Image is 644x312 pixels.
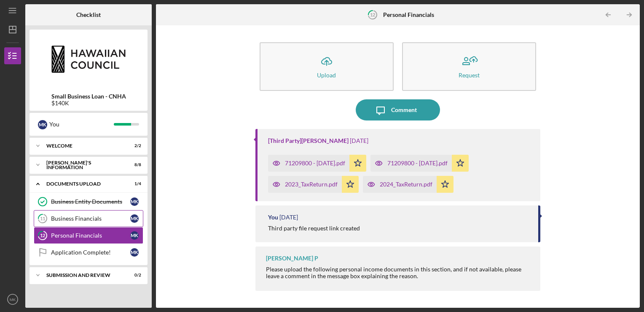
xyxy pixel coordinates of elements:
[370,155,469,172] button: 71209800 - [DATE].pdf
[38,120,47,129] div: M K
[34,193,143,210] a: Business Entity DocumentsMK
[30,34,148,85] img: Product logo
[402,42,536,91] button: Request
[350,137,368,144] time: 2025-08-09 10:06
[46,181,120,186] div: DOCUMENTS UPLOAD
[363,176,453,193] button: 2024_TaxReturn.pdf
[76,11,101,18] b: Checklist
[130,214,139,223] div: M K
[380,181,432,188] div: 2024_TaxReturn.pdf
[391,99,417,120] div: Comment
[301,137,349,144] a: [PERSON_NAME]
[126,162,141,167] div: 8 / 8
[268,137,349,144] div: [Third Party]
[34,210,143,227] a: 11Business FinancialsMK
[387,160,448,167] div: 71209800 - [DATE].pdf
[34,227,143,244] a: 12Personal FinancialsMK
[356,99,440,120] button: Comment
[51,232,130,239] div: Personal Financials
[279,214,298,221] time: 2025-08-08 22:19
[130,248,139,257] div: M K
[46,160,120,170] div: [PERSON_NAME]'S INFORMATION
[317,72,336,78] div: Upload
[126,143,141,148] div: 2 / 2
[126,273,141,278] div: 0 / 2
[260,42,394,91] button: Upload
[383,11,434,18] b: Personal Financials
[46,143,120,148] div: WELCOME
[130,231,139,240] div: M K
[285,181,338,188] div: 2023_TaxReturn.pdf
[10,297,16,302] text: MK
[40,233,45,238] tspan: 12
[51,215,130,222] div: Business Financials
[51,100,126,107] div: $140K
[51,249,130,256] div: Application Complete!
[266,266,532,279] div: Please upload the following personal income documents in this section, and if not available, plea...
[126,181,141,186] div: 1 / 4
[4,291,21,308] button: MK
[266,255,318,262] div: [PERSON_NAME] P
[40,216,45,222] tspan: 11
[268,214,278,221] div: You
[51,93,126,100] b: Small Business Loan - CNHA
[49,117,114,131] div: You
[370,12,375,17] tspan: 12
[459,72,480,78] div: Request
[268,225,360,232] div: Third party file request link created
[268,155,366,172] button: 71209800 - [DATE].pdf
[34,244,143,261] a: Application Complete!MK
[268,176,359,193] button: 2023_TaxReturn.pdf
[130,197,139,206] div: M K
[46,273,120,278] div: SUBMISSION AND REVIEW
[51,198,130,205] div: Business Entity Documents
[285,160,345,167] div: 71209800 - [DATE].pdf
